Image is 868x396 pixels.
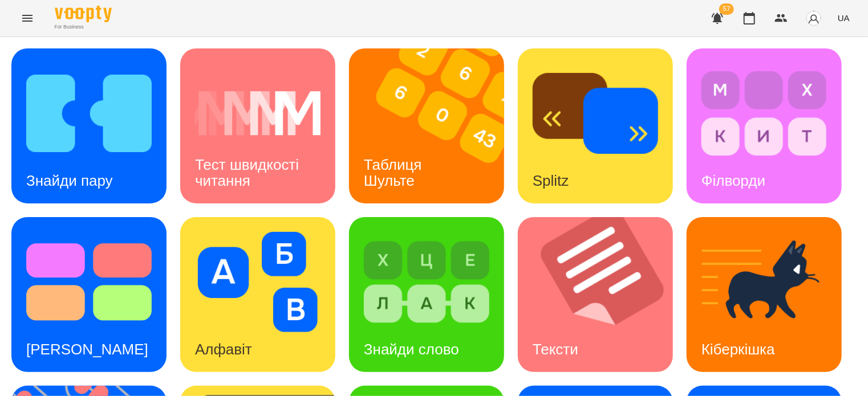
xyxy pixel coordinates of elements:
[701,63,827,164] img: Філворди
[11,48,167,203] a: Знайди паруЗнайди пару
[719,3,734,15] span: 57
[701,232,827,332] img: Кіберкішка
[55,6,112,22] img: Voopty Logo
[838,12,850,24] span: UA
[701,172,765,189] h3: Філворди
[687,48,842,203] a: ФілвордиФілворди
[701,341,775,358] h3: Кіберкішка
[180,217,335,372] a: АлфавітАлфавіт
[195,156,303,189] h3: Тест швидкості читання
[349,48,518,203] img: Таблиця Шульте
[26,232,152,332] img: Тест Струпа
[833,7,854,28] button: UA
[26,341,148,358] h3: [PERSON_NAME]
[195,341,252,358] h3: Алфавіт
[806,10,822,26] img: avatar_s.png
[14,5,41,32] button: Menu
[195,63,321,164] img: Тест швидкості читання
[349,48,504,203] a: Таблиця ШультеТаблиця Шульте
[533,341,578,358] h3: Тексти
[26,172,113,189] h3: Знайди пару
[364,341,459,358] h3: Знайди слово
[55,23,112,31] span: For Business
[518,48,673,203] a: SplitzSplitz
[364,232,489,332] img: Знайди слово
[349,217,504,372] a: Знайди словоЗнайди слово
[195,232,321,332] img: Алфавіт
[180,48,335,203] a: Тест швидкості читанняТест швидкості читання
[11,217,167,372] a: Тест Струпа[PERSON_NAME]
[687,217,842,372] a: КіберкішкаКіберкішка
[533,63,658,164] img: Splitz
[518,217,673,372] a: ТекстиТексти
[26,63,152,164] img: Знайди пару
[364,156,426,189] h3: Таблиця Шульте
[518,217,687,372] img: Тексти
[533,172,569,189] h3: Splitz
